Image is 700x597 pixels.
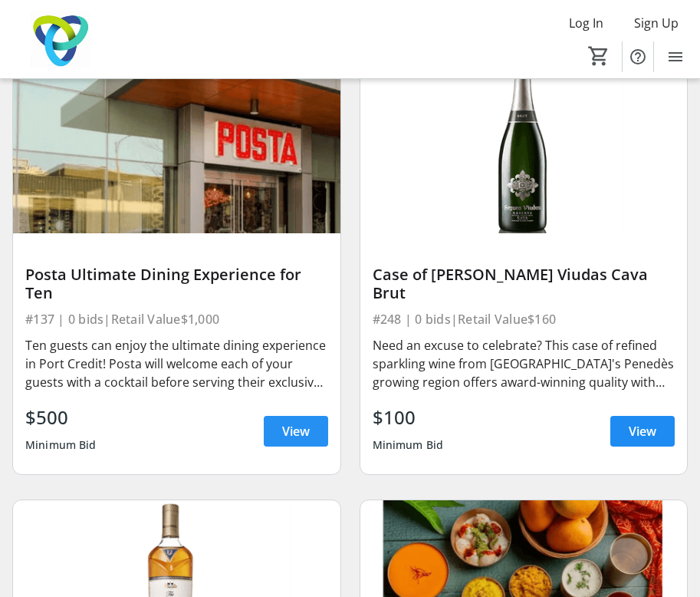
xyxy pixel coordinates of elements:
[25,308,328,330] div: #137 | 0 bids | Retail Value $1,000
[25,404,97,431] div: $500
[373,431,444,459] div: Minimum Bid
[629,422,656,440] span: View
[9,11,111,68] img: Trillium Health Partners Foundation's Logo
[660,41,691,72] button: Menu
[264,416,328,447] a: View
[25,431,97,459] div: Minimum Bid
[634,14,679,32] span: Sign Up
[557,11,616,35] button: Log In
[373,266,675,302] div: Case of [PERSON_NAME] Viudas Cava Brut
[622,11,691,35] button: Sign Up
[25,336,328,391] div: Ten guests can enjoy the ultimate dining experience in Port Credit! Posta will welcome each of yo...
[610,416,675,447] a: View
[585,42,613,70] button: Cart
[373,404,444,431] div: $100
[623,41,653,72] button: Help
[569,14,603,32] span: Log In
[373,336,675,391] div: Need an excuse to celebrate? This case of refined sparkling wine from [GEOGRAPHIC_DATA]'s Penedès...
[360,49,688,233] img: Case of Segura Viudas Cava Brut
[25,266,328,302] div: Posta Ultimate Dining Experience for Ten
[13,49,340,233] img: Posta Ultimate Dining Experience for Ten
[373,308,675,330] div: #248 | 0 bids | Retail Value $160
[282,422,310,440] span: View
